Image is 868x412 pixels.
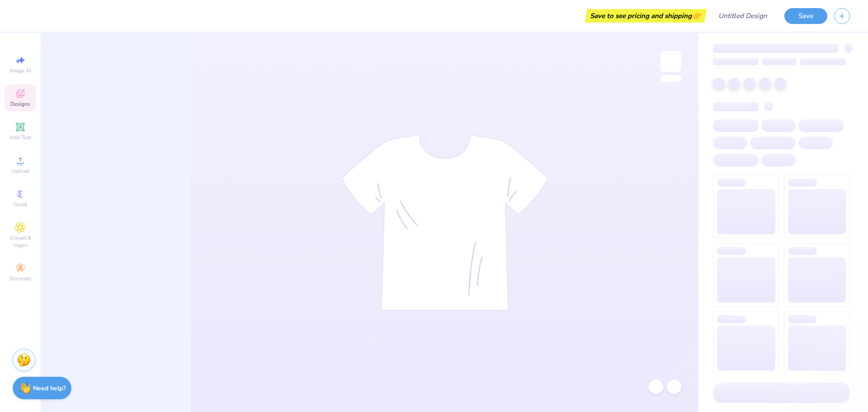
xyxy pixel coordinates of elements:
button: Save [784,8,827,24]
span: Image AI [10,67,31,74]
span: Upload [11,167,29,175]
strong: Need help? [33,384,66,393]
img: tee-skeleton.svg [341,135,548,311]
div: Save to see pricing and shipping [587,9,704,23]
span: Clipart & logos [5,234,36,249]
span: 👉 [692,10,702,21]
span: Add Text [9,134,31,141]
span: Decorate [9,275,31,282]
span: Designs [10,100,30,108]
input: Untitled Design [711,7,778,25]
span: Greek [14,201,28,208]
